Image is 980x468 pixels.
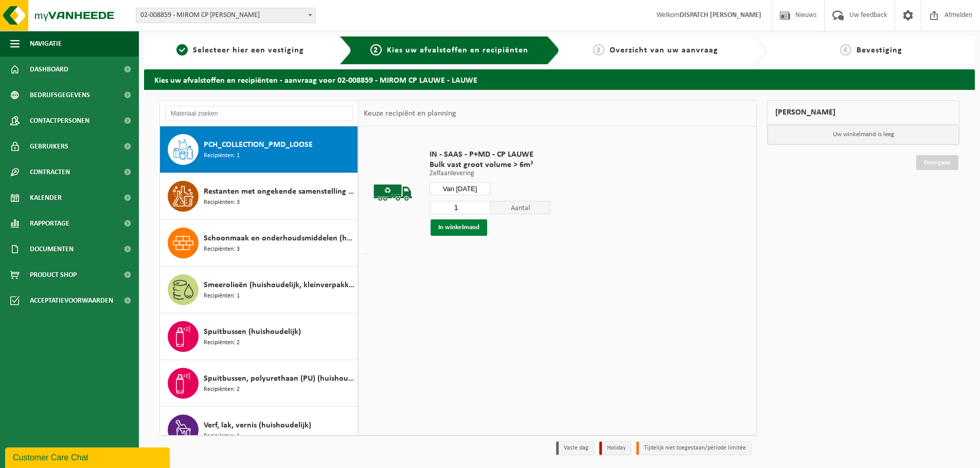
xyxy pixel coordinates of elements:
li: Vaste dag [556,441,594,455]
button: Smeerolieën (huishoudelijk, kleinverpakking) Recipiënten: 1 [160,267,358,313]
div: Keuze recipiënt en planning [359,101,461,126]
span: Restanten met ongekende samenstelling (huishoudelijk) [204,185,355,198]
span: Navigatie [30,31,62,57]
span: Contracten [30,159,70,185]
p: Zelfaanlevering [430,170,550,177]
span: Recipiënten: 3 [204,245,240,254]
span: Contactpersonen [30,108,90,134]
span: Overzicht van uw aanvraag [610,46,718,54]
span: Rapportage [30,211,69,236]
li: Holiday [599,441,631,455]
li: Tijdelijk niet toegestaan/période limitée [636,441,752,455]
span: Recipiënten: 1 [204,151,240,161]
input: Selecteer datum [430,182,490,195]
span: Smeerolieën (huishoudelijk, kleinverpakking) [204,279,355,291]
span: 2 [370,44,382,55]
span: Verf, lak, vernis (huishoudelijk) [204,419,311,432]
span: Bulk vast groot volume > 6m³ [430,160,550,170]
button: In winkelmand [431,219,487,236]
span: Aantal [490,201,551,214]
span: 02-008859 - MIROM CP LAUWE - LAUWE [136,8,315,23]
button: Verf, lak, vernis (huishoudelijk) Recipiënten: 1 [160,407,358,454]
span: IN - SAAS - P+MD - CP LAUWE [430,149,550,160]
div: [PERSON_NAME] [767,100,959,125]
a: Doorgaan [916,155,958,170]
span: Kalender [30,185,62,211]
span: Bevestiging [857,46,902,54]
p: Uw winkelmand is leeg [768,125,959,144]
button: Schoonmaak en onderhoudsmiddelen (huishoudelijk) Recipiënten: 3 [160,220,358,267]
span: Kies uw afvalstoffen en recipiënten [387,46,528,54]
a: 1Selecteer hier een vestiging [149,44,331,57]
span: Dashboard [30,57,68,82]
span: 1 [176,44,188,55]
span: Recipiënten: 2 [204,338,240,348]
span: 4 [840,44,851,55]
span: 02-008859 - MIROM CP LAUWE - LAUWE [136,8,316,23]
span: Recipiënten: 2 [204,385,240,395]
span: Recipiënten: 3 [204,198,240,208]
span: Acceptatievoorwaarden [30,288,113,313]
span: Bedrijfsgegevens [30,82,90,108]
span: Gebruikers [30,134,68,159]
button: Spuitbussen (huishoudelijk) Recipiënten: 2 [160,313,358,360]
button: PCH_COLLECTION_PMD_LOOSE Recipiënten: 1 [160,126,358,173]
span: Product Shop [30,262,77,288]
iframe: chat widget [5,445,172,468]
input: Materiaal zoeken [165,106,353,121]
span: Documenten [30,236,74,262]
span: Recipiënten: 1 [204,291,240,301]
button: Restanten met ongekende samenstelling (huishoudelijk) Recipiënten: 3 [160,173,358,220]
span: Spuitbussen (huishoudelijk) [204,326,301,338]
span: Spuitbussen, polyurethaan (PU) (huishoudelijk) [204,372,355,385]
h2: Kies uw afvalstoffen en recipiënten - aanvraag voor 02-008859 - MIROM CP LAUWE - LAUWE [144,69,975,89]
strong: DISPATCH [PERSON_NAME] [680,11,761,19]
span: Recipiënten: 1 [204,432,240,441]
button: Spuitbussen, polyurethaan (PU) (huishoudelijk) Recipiënten: 2 [160,360,358,407]
span: PCH_COLLECTION_PMD_LOOSE [204,139,313,151]
span: Schoonmaak en onderhoudsmiddelen (huishoudelijk) [204,232,355,245]
span: 3 [593,44,604,55]
span: Selecteer hier een vestiging [193,46,304,54]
